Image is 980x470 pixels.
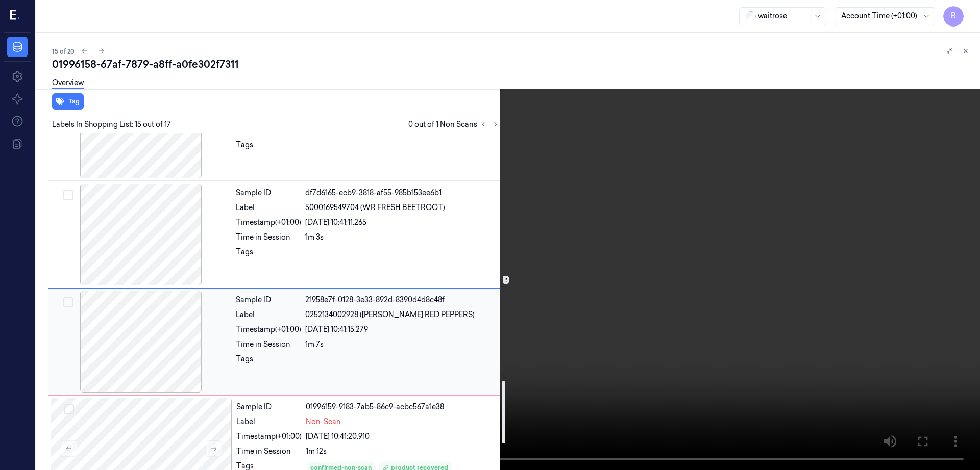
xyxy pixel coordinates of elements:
[236,309,301,320] div: Label
[305,188,500,198] div: df7d6165-ecb9-3818-af55-985b153ee6b1
[236,217,301,228] div: Timestamp (+01:00)
[236,416,302,427] div: Label
[236,188,301,198] div: Sample ID
[236,324,301,335] div: Timestamp (+01:00)
[236,354,301,370] div: Tags
[305,202,445,213] span: 5000169549704 (WR FRESH BEETROOT)
[52,47,75,56] span: 15 of 20
[236,339,301,350] div: Time in Session
[305,295,500,305] div: 21958e7f-0128-3e33-892d-8390d4d8c48f
[52,119,171,130] span: Labels In Shopping List: 15 out of 17
[305,324,500,335] div: [DATE] 10:41:15.279
[236,402,302,412] div: Sample ID
[63,297,73,307] button: Select row
[52,57,972,71] div: 01996158-67af-7879-a8ff-a0fe302f7311
[52,77,84,89] a: Overview
[63,190,73,200] button: Select row
[305,339,500,350] div: 1m 7s
[236,431,302,442] div: Timestamp (+01:00)
[305,217,500,228] div: [DATE] 10:41:11.265
[236,295,301,305] div: Sample ID
[305,309,475,320] span: 0252134002928 ([PERSON_NAME] RED PEPPERS)
[236,446,302,457] div: Time in Session
[64,404,74,414] button: Select row
[306,416,341,427] span: Non-Scan
[306,402,499,412] div: 01996159-9183-7ab5-86c9-acbc567a1e38
[236,140,301,156] div: Tags
[306,446,499,457] div: 1m 12s
[306,431,499,442] div: [DATE] 10:41:20.910
[236,232,301,243] div: Time in Session
[236,247,301,263] div: Tags
[52,93,84,110] button: Tag
[943,6,964,27] button: R
[305,232,500,243] div: 1m 3s
[408,118,502,130] span: 0 out of 1 Non Scans
[236,202,301,213] div: Label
